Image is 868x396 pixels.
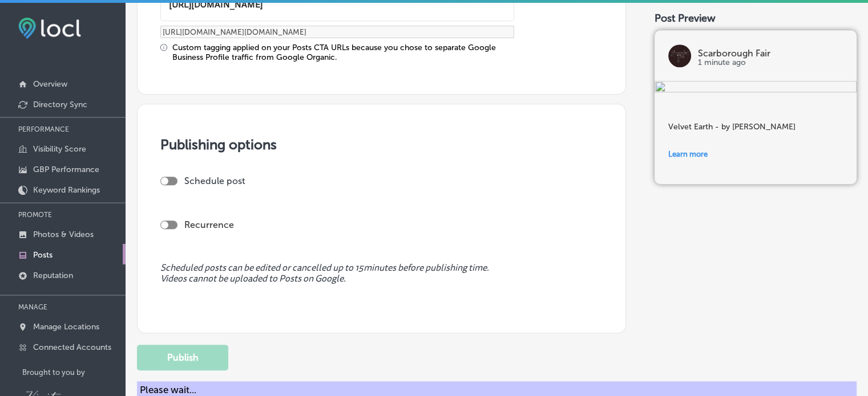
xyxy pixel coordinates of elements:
[33,250,53,260] p: Posts
[184,219,234,230] label: Recurrence
[160,136,603,153] h3: Publishing options
[668,122,843,132] h5: Velvet Earth - by [PERSON_NAME]
[33,79,67,89] p: Overview
[655,81,857,95] img: 13aa2bf7-79d9-4acf-8720-d4f27068ed45
[33,230,94,239] p: Photos & Videos
[33,100,87,109] p: Directory Sync
[172,43,514,62] div: Custom tagging applied on your Posts CTA URLs because you chose to separate Google Business Profi...
[137,345,228,370] button: Publish
[184,175,245,186] label: Schedule post
[668,44,691,67] img: logo
[33,342,111,352] p: Connected Accounts
[33,185,100,195] p: Keyword Rankings
[33,144,86,154] p: Visibility Score
[33,271,73,280] p: Reputation
[22,368,126,377] p: Brought to you by
[655,12,857,25] div: Post Preview
[668,142,843,166] a: Learn more
[18,18,81,39] img: fda3e92497d09a02dc62c9cd864e3231.png
[698,58,843,67] p: 1 minute ago
[33,322,99,332] p: Manage Locations
[668,150,708,158] span: Learn more
[698,49,843,58] p: Scarborough Fair
[33,165,99,174] p: GBP Performance
[160,263,603,284] span: Scheduled posts can be edited or cancelled up to 15 minutes before publishing time. Videos cannot...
